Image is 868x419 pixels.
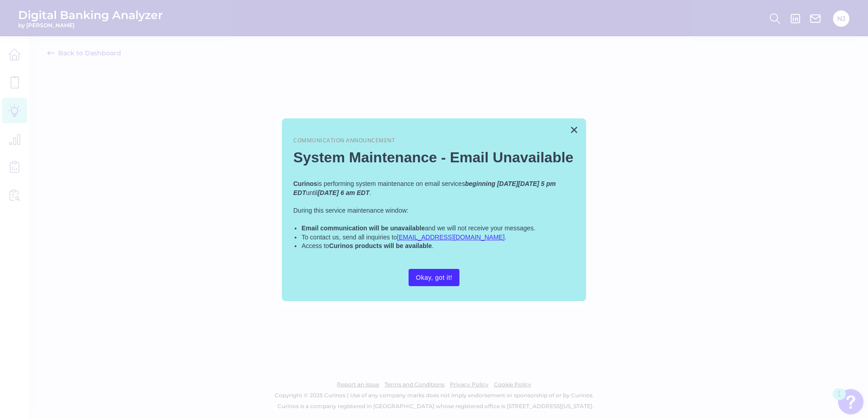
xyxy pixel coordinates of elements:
span: and we will not receive your messages. [425,224,536,232]
strong: Curinos [293,180,317,187]
button: Close [570,122,578,137]
span: To contact us, send all inquiries to [301,234,397,241]
span: until [306,189,318,196]
em: beginning [DATE][DATE] 5 pm EDT [293,180,557,196]
a: [EMAIL_ADDRESS][DOMAIN_NAME] [397,234,504,241]
p: During this service maintenance window: [293,206,575,215]
span: Access to [301,242,329,249]
strong: Email communication will be unavailable [301,224,425,232]
em: [DATE] 6 am EDT [318,189,370,196]
p: Communication Announcement [293,137,575,145]
h2: System Maintenance - Email Unavailable [293,149,575,166]
span: is performing system maintenance on email services [317,180,465,187]
span: . [370,189,371,196]
span: . [432,242,434,249]
strong: Curinos products will be available [329,242,432,249]
span: . [505,234,507,241]
button: Okay, got it! [409,269,459,286]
